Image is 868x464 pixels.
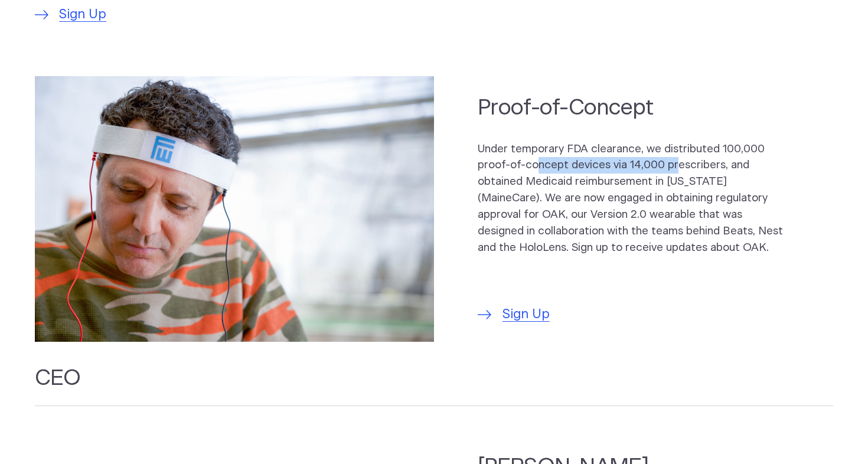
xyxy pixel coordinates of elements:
a: Sign Up [478,305,550,325]
p: Under temporary FDA clearance, we distributed 100,000 proof-of-concept devices via 14,000 prescri... [478,141,789,256]
span: Sign Up [59,5,106,25]
a: Sign Up [35,5,107,25]
span: Sign Up [502,305,550,325]
h2: Proof-of-Concept [478,93,789,122]
h2: CEO [35,364,833,406]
